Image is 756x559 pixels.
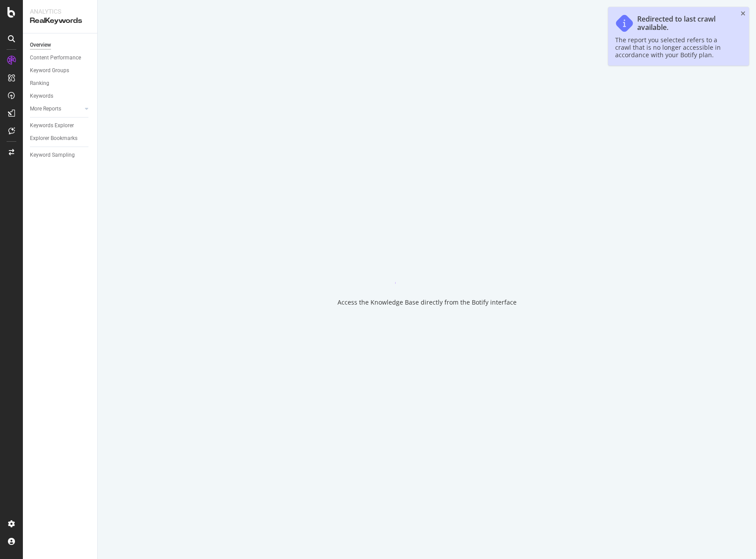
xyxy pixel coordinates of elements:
div: More Reports [30,104,61,114]
a: Keywords Explorer [30,121,91,130]
div: animation [395,252,459,284]
div: Access the Knowledge Base directly from the Botify interface [338,298,517,307]
div: Keyword Sampling [30,151,75,160]
div: Ranking [30,79,49,88]
a: Explorer Bookmarks [30,134,91,143]
div: Redirected to last crawl available. [637,15,733,32]
a: Keyword Sampling [30,151,91,160]
a: Content Performance [30,53,91,63]
div: The report you selected refers to a crawl that is no longer accessible in accordance with your Bo... [615,36,733,59]
a: Keyword Groups [30,66,91,75]
a: Overview [30,40,91,50]
div: close toast [741,11,745,17]
div: Content Performance [30,53,81,63]
a: Ranking [30,79,91,88]
div: Keywords [30,92,53,101]
div: Keyword Groups [30,66,69,75]
a: More Reports [30,104,82,114]
a: Keywords [30,92,91,101]
div: RealKeywords [30,16,90,26]
div: Explorer Bookmarks [30,134,77,143]
div: Analytics [30,7,90,16]
div: Overview [30,40,51,50]
div: Keywords Explorer [30,121,74,130]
